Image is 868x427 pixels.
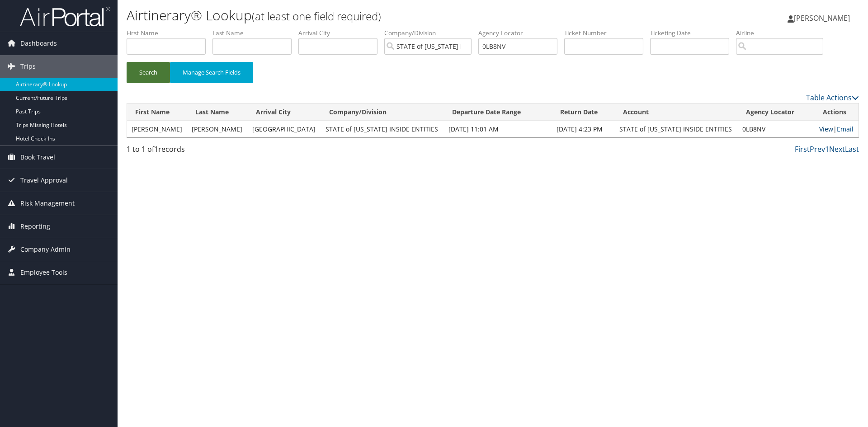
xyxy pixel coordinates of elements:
span: 1 [154,144,158,154]
td: STATE of [US_STATE] INSIDE ENTITIES [321,121,444,137]
small: (at least one field required) [252,9,381,23]
a: [PERSON_NAME] [788,5,859,32]
td: STATE of [US_STATE] INSIDE ENTITIES [615,121,738,137]
span: Book Travel [20,146,55,169]
th: Actions [815,103,859,121]
span: Travel Approval [20,169,68,192]
label: Last Name [212,28,298,38]
a: View [819,125,833,133]
th: Departure Date Range: activate to sort column ascending [444,103,552,121]
h1: Airtinerary® Lookup [127,6,615,25]
a: Email [837,125,854,133]
span: Company Admin [20,238,71,261]
label: Arrival City [298,28,384,38]
span: Employee Tools [20,261,67,284]
a: Next [829,144,845,154]
label: Ticketing Date [650,28,736,38]
td: 0LB8NV [738,121,815,137]
th: Account: activate to sort column ascending [615,103,738,121]
th: First Name: activate to sort column ascending [127,103,187,121]
th: Agency Locator: activate to sort column ascending [738,103,815,121]
span: Trips [20,55,36,78]
a: Table Actions [806,93,859,103]
th: Last Name: activate to sort column ascending [187,103,247,121]
label: Agency Locator [478,28,564,38]
span: [PERSON_NAME] [794,13,850,23]
td: [PERSON_NAME] [127,121,187,137]
span: Risk Management [20,192,75,215]
td: | [815,121,859,137]
td: [DATE] 4:23 PM [552,121,615,137]
label: First Name [127,28,212,38]
label: Ticket Number [564,28,650,38]
td: [GEOGRAPHIC_DATA] [248,121,321,137]
th: Arrival City: activate to sort column ascending [248,103,321,121]
button: Manage Search Fields [170,62,253,83]
a: First [795,144,810,154]
img: airportal-logo.png [20,6,110,27]
span: Reporting [20,215,50,238]
th: Company/Division [321,103,444,121]
a: 1 [825,144,829,154]
td: [DATE] 11:01 AM [444,121,552,137]
a: Last [845,144,859,154]
label: Airline [736,28,830,38]
td: [PERSON_NAME] [187,121,247,137]
label: Company/Division [384,28,478,38]
span: Dashboards [20,32,57,55]
a: Prev [810,144,825,154]
div: 1 to 1 of records [127,144,300,159]
button: Search [127,62,170,83]
th: Return Date: activate to sort column ascending [552,103,615,121]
